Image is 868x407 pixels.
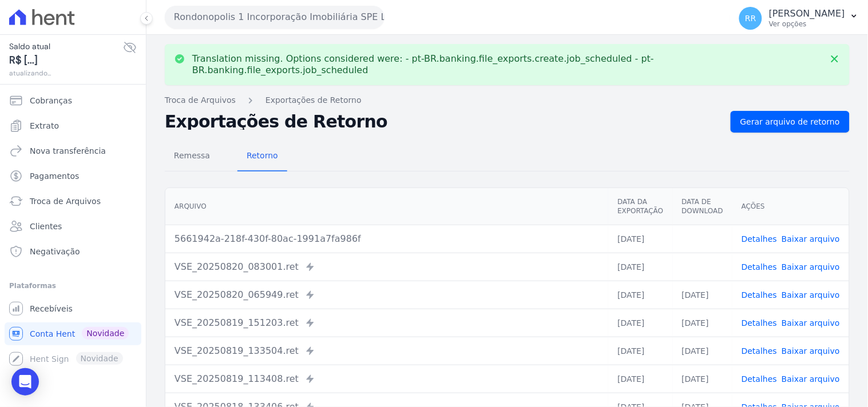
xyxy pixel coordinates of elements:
[5,165,141,187] a: Pagamentos
[192,53,822,76] p: Translation missing. Options considered were: - pt-BR.banking.file_exports.create.job_scheduled -...
[240,144,285,167] span: Retorno
[9,279,137,293] div: Plataformas
[608,281,672,309] td: [DATE]
[82,327,129,340] span: Novidade
[30,246,80,257] span: Negativação
[165,94,236,106] a: Troca de Arquivos
[175,316,599,330] div: VSE_20250819_151203.ret
[165,188,608,225] th: Arquivo
[11,368,39,396] div: Open Intercom Messenger
[742,262,777,272] a: Detalhes
[165,94,850,106] nav: Breadcrumb
[30,195,101,207] span: Troca de Arquivos
[742,374,777,384] a: Detalhes
[608,309,672,337] td: [DATE]
[165,114,722,130] h2: Exportações de Retorno
[731,111,850,133] a: Gerar arquivo de retorno
[9,89,137,370] nav: Sidebar
[30,95,72,106] span: Cobranças
[608,225,672,253] td: [DATE]
[165,142,219,171] a: Remessa
[5,139,141,162] a: Nova transferência
[673,281,732,309] td: [DATE]
[167,144,217,167] span: Remessa
[30,170,79,182] span: Pagamentos
[9,68,123,78] span: atualizando...
[782,234,840,244] a: Baixar arquivo
[5,322,141,345] a: Conta Hent Novidade
[730,2,868,34] button: RR [PERSON_NAME] Ver opções
[175,372,599,386] div: VSE_20250819_113408.ret
[30,303,73,314] span: Recebíveis
[742,318,777,328] a: Detalhes
[30,328,75,340] span: Conta Hent
[30,145,106,157] span: Nova transferência
[608,365,672,393] td: [DATE]
[30,120,59,131] span: Extrato
[673,309,732,337] td: [DATE]
[5,215,141,238] a: Clientes
[175,260,599,274] div: VSE_20250820_083001.ret
[742,290,777,300] a: Detalhes
[782,346,840,356] a: Baixar arquivo
[5,89,141,112] a: Cobranças
[5,114,141,137] a: Extrato
[742,346,777,356] a: Detalhes
[9,53,123,68] span: R$ [...]
[769,8,845,19] p: [PERSON_NAME]
[608,253,672,281] td: [DATE]
[673,337,732,365] td: [DATE]
[175,288,599,302] div: VSE_20250820_065949.ret
[740,116,840,127] span: Gerar arquivo de retorno
[745,14,756,22] span: RR
[673,188,732,225] th: Data de Download
[608,188,672,225] th: Data da Exportação
[9,41,123,53] span: Saldo atual
[175,344,599,358] div: VSE_20250819_133504.ret
[673,365,732,393] td: [DATE]
[732,188,849,225] th: Ações
[175,232,599,246] div: 5661942a-218f-430f-80ac-1991a7fa986f
[769,19,845,29] p: Ver opções
[265,94,362,106] a: Exportações de Retorno
[608,337,672,365] td: [DATE]
[5,240,141,263] a: Negativação
[30,221,62,232] span: Clientes
[5,190,141,213] a: Troca de Arquivos
[782,290,840,300] a: Baixar arquivo
[742,234,777,244] a: Detalhes
[782,262,840,272] a: Baixar arquivo
[165,6,385,29] button: Rondonopolis 1 Incorporação Imobiliária SPE LTDA
[782,318,840,328] a: Baixar arquivo
[782,374,840,384] a: Baixar arquivo
[237,142,287,171] a: Retorno
[5,297,141,320] a: Recebíveis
